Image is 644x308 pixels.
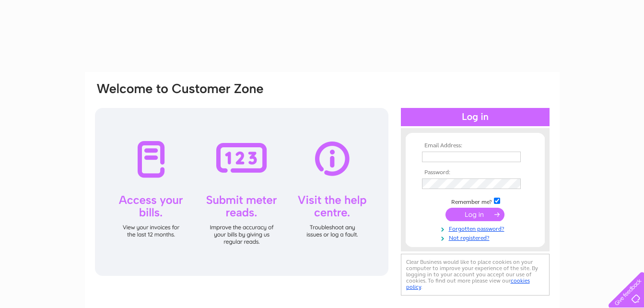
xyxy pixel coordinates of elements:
[420,169,531,176] th: Password:
[422,224,531,233] a: Forgotten password?
[445,208,504,221] input: Submit
[401,254,550,296] div: Clear Business would like to place cookies on your computer to improve your experience of the sit...
[420,142,531,149] th: Email Address:
[420,196,531,206] td: Remember me?
[406,277,530,290] a: cookies policy
[422,233,531,242] a: Not registered?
